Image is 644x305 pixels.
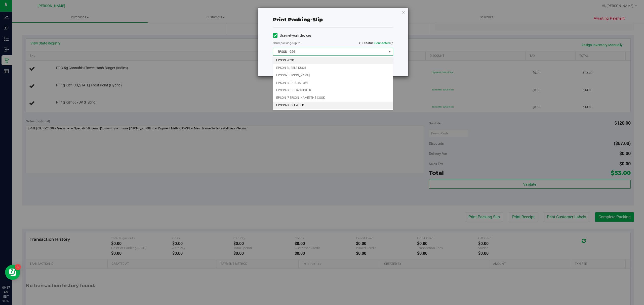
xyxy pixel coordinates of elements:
[374,41,390,45] span: Connected
[273,41,301,45] label: Send packing-slip to:
[273,72,393,79] li: EPSON-[PERSON_NAME]
[273,57,393,64] li: EPSON - G2G
[15,264,21,270] iframe: Resource center unread badge
[5,265,20,280] iframe: Resource center
[273,87,393,94] li: EPSON-BUDDHAS-SISTER
[273,33,311,38] label: Use network devices
[273,79,393,87] li: EPSON-BUDDAHS-LOVE
[273,48,387,55] span: EPSON - G2G
[273,94,393,102] li: EPSON-[PERSON_NAME]-THE-COOK
[386,48,393,55] span: select
[273,102,393,109] li: EPSON-BUGLEWEED
[273,17,323,23] span: Print packing-slip
[273,64,393,72] li: EPSON-BUBBLE-KUSH
[359,41,393,45] span: QZ Status:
